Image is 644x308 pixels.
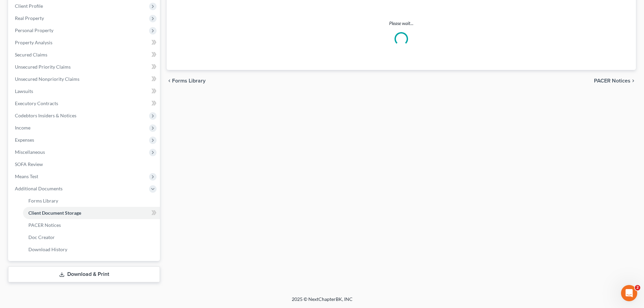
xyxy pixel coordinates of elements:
span: Personal Property [15,27,53,33]
i: chevron_right [630,78,636,84]
span: SOFA Review [15,161,43,167]
span: Property Analysis [15,40,52,45]
span: Client Profile [15,3,43,9]
span: Forms Library [28,198,58,204]
a: Doc Creator [23,231,160,243]
a: Forms Library [23,195,160,207]
span: Unsecured Nonpriority Claims [15,76,79,82]
span: Secured Claims [15,52,47,57]
span: Unsecured Priority Claims [15,64,71,70]
iframe: Intercom live chat [621,285,637,301]
a: Property Analysis [9,37,160,49]
button: PACER Notices chevron_right [594,78,636,84]
span: Miscellaneous [15,149,45,155]
a: Lawsuits [9,85,160,97]
span: Download History [28,246,67,252]
span: Lawsuits [15,88,33,94]
span: Client Document Storage [28,210,81,216]
a: Secured Claims [9,49,160,61]
p: Please wait... [176,20,626,27]
a: Client Document Storage [23,207,160,219]
span: Expenses [15,137,34,143]
span: PACER Notices [594,78,630,84]
a: SOFA Review [9,158,160,170]
a: Executory Contracts [9,97,160,110]
span: 2 [635,285,640,290]
i: chevron_left [167,78,172,84]
span: PACER Notices [28,222,61,228]
a: Unsecured Priority Claims [9,61,160,73]
span: Real Property [15,15,44,21]
span: Additional Documents [15,186,63,191]
span: Doc Creator [28,234,55,240]
span: Codebtors Insiders & Notices [15,113,76,118]
span: Means Test [15,173,38,179]
span: Executory Contracts [15,100,58,106]
a: Download & Print [8,266,160,282]
span: Income [15,125,30,131]
a: Unsecured Nonpriority Claims [9,73,160,85]
a: Download History [23,243,160,256]
button: chevron_left Forms Library [167,78,206,84]
span: Forms Library [172,78,206,84]
div: 2025 © NextChapterBK, INC [129,296,515,308]
a: PACER Notices [23,219,160,231]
